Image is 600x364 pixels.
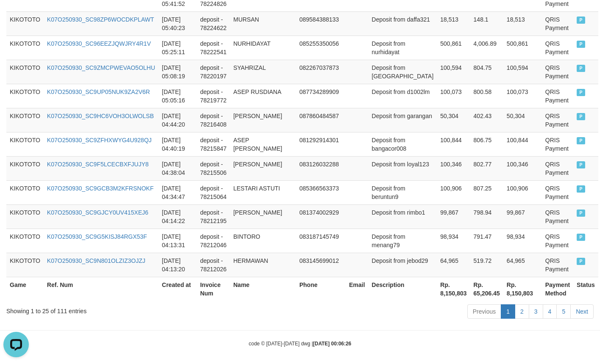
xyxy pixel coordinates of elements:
[296,229,346,253] td: 083187145749
[577,185,585,193] span: PAID
[570,304,594,319] a: Next
[542,36,573,60] td: QRIS Payment
[368,36,437,60] td: Deposit from nurhidayat
[230,108,296,132] td: [PERSON_NAME]
[159,277,197,301] th: Created at
[197,132,230,156] td: deposit - 78215847
[47,40,151,47] a: K07O250930_SC96EEZJQWJRY4R1V
[515,304,529,319] a: 2
[296,277,346,301] th: Phone
[6,36,44,60] td: KIKOTOTO
[368,132,437,156] td: Deposit from bangacor008
[503,132,542,156] td: 100,844
[501,304,515,319] a: 1
[230,84,296,108] td: ASEP RUSDIANA
[230,253,296,277] td: HERMAWAN
[470,36,503,60] td: 4,006.89
[296,253,346,277] td: 083145699012
[437,277,470,301] th: Rp. 8,150,803
[542,229,573,253] td: QRIS Payment
[296,108,346,132] td: 087860484587
[6,229,44,253] td: KIKOTOTO
[542,108,573,132] td: QRIS Payment
[368,108,437,132] td: Deposit from garangan
[47,16,154,23] a: K07O250930_SC98ZP6WOCDKPLAWT
[6,156,44,180] td: KIKOTOTO
[197,11,230,36] td: deposit - 78224622
[542,11,573,36] td: QRIS Payment
[529,304,543,319] a: 3
[3,3,29,29] button: Open LiveChat chat widget
[577,17,585,24] span: PAID
[6,204,44,229] td: KIKOTOTO
[470,253,503,277] td: 519.72
[296,204,346,229] td: 081374002929
[6,180,44,204] td: KIKOTOTO
[6,303,244,315] div: Showing 1 to 25 of 111 entries
[437,229,470,253] td: 98,934
[437,253,470,277] td: 64,965
[470,11,503,36] td: 148.1
[47,113,154,119] a: K07O250930_SC9HC6VOH3OLWOLSB
[368,204,437,229] td: Deposit from rimbo1
[197,36,230,60] td: deposit - 78222541
[503,277,542,301] th: Rp. 8,150,803
[577,258,585,265] span: PAID
[467,304,501,319] a: Previous
[368,229,437,253] td: Deposit from menang79
[437,132,470,156] td: 100,844
[296,84,346,108] td: 087734289909
[197,156,230,180] td: deposit - 78215506
[47,137,152,143] a: K07O250930_SC9ZFHXWYG4U928QJ
[159,229,197,253] td: [DATE] 04:13:31
[159,36,197,60] td: [DATE] 05:25:11
[230,277,296,301] th: Name
[577,65,585,72] span: PAID
[47,257,145,264] a: K07O250930_SC9N801OLZIZ3OJZJ
[470,204,503,229] td: 798.94
[470,84,503,108] td: 800.58
[542,277,573,301] th: Payment Method
[47,64,155,71] a: K07O250930_SC9ZMCPWEVAO5OLHU
[6,84,44,108] td: KIKOTOTO
[542,84,573,108] td: QRIS Payment
[437,180,470,204] td: 100,906
[47,88,150,95] a: K07O250930_SC9UP05NUK9ZA2V6R
[47,209,148,216] a: K07O250930_SC9GJCY0UV415XEJ6
[503,84,542,108] td: 100,073
[542,204,573,229] td: QRIS Payment
[542,60,573,84] td: QRIS Payment
[296,180,346,204] td: 085366563373
[542,253,573,277] td: QRIS Payment
[556,304,571,319] a: 5
[470,180,503,204] td: 807.25
[577,210,585,217] span: PAID
[503,36,542,60] td: 500,861
[437,156,470,180] td: 100,346
[197,60,230,84] td: deposit - 78220197
[503,253,542,277] td: 64,965
[159,156,197,180] td: [DATE] 04:38:04
[197,277,230,301] th: Invoice Num
[159,253,197,277] td: [DATE] 04:13:20
[296,156,346,180] td: 083126032288
[313,341,351,347] strong: [DATE] 00:06:26
[296,60,346,84] td: 082267037873
[437,84,470,108] td: 100,073
[197,108,230,132] td: deposit - 78216408
[230,36,296,60] td: NURHIDAYAT
[542,156,573,180] td: QRIS Payment
[503,108,542,132] td: 50,304
[577,89,585,96] span: PAID
[437,108,470,132] td: 50,304
[296,11,346,36] td: 089584388133
[437,36,470,60] td: 500,861
[44,277,159,301] th: Ref. Num
[6,277,44,301] th: Game
[159,84,197,108] td: [DATE] 05:05:16
[470,156,503,180] td: 802.77
[230,204,296,229] td: [PERSON_NAME]
[368,11,437,36] td: Deposit from daffa321
[503,180,542,204] td: 100,906
[573,277,598,301] th: Status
